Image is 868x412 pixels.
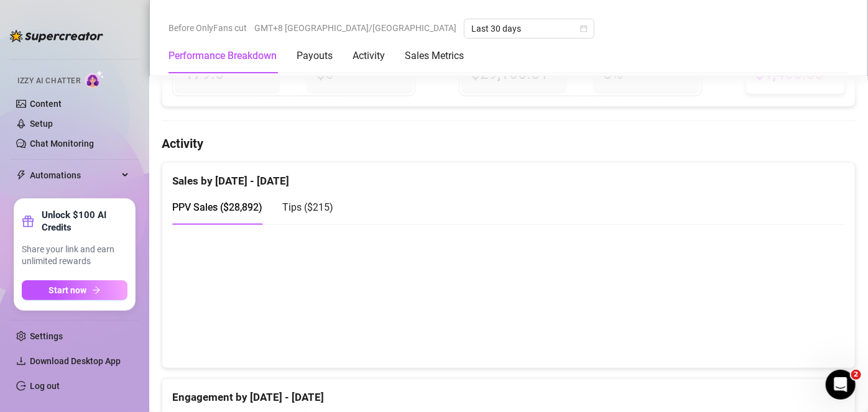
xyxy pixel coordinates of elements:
[30,165,118,185] span: Automations
[49,285,87,295] span: Start now
[162,135,856,152] h4: Activity
[30,381,60,391] a: Log out
[405,48,464,63] div: Sales Metrics
[172,201,262,213] span: PPV Sales ( $28,892 )
[42,209,127,234] strong: Unlock $100 AI Credits
[16,356,26,366] span: download
[254,19,456,37] span: GMT+8 [GEOGRAPHIC_DATA]/[GEOGRAPHIC_DATA]
[22,244,127,268] span: Share your link and earn unlimited rewards
[30,99,62,109] a: Content
[22,215,34,227] span: gift
[851,370,861,380] span: 2
[85,70,104,88] img: AI Chatter
[30,356,121,366] span: Download Desktop App
[92,286,101,295] span: arrow-right
[282,201,333,213] span: Tips ( $215 )
[297,48,333,63] div: Payouts
[22,280,127,300] button: Start nowarrow-right
[30,331,63,341] a: Settings
[30,139,94,149] a: Chat Monitoring
[580,25,588,32] span: calendar
[826,370,856,400] iframe: Intercom live chat
[10,30,103,42] img: logo-BBDzfeDw.svg
[30,190,118,210] span: Chat Copilot
[17,75,80,87] span: Izzy AI Chatter
[471,19,587,38] span: Last 30 days
[169,48,277,63] div: Performance Breakdown
[353,48,385,63] div: Activity
[16,170,26,180] span: thunderbolt
[172,163,845,190] div: Sales by [DATE] - [DATE]
[30,119,53,129] a: Setup
[172,379,845,406] div: Engagement by [DATE] - [DATE]
[169,19,247,37] span: Before OnlyFans cut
